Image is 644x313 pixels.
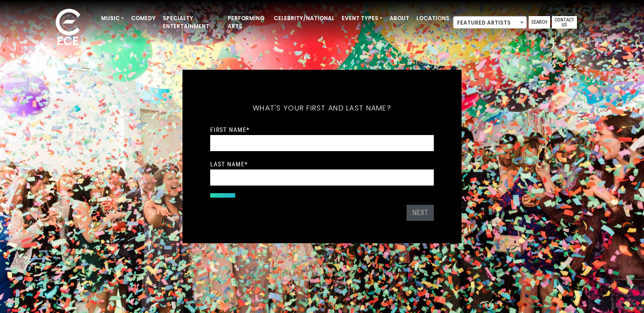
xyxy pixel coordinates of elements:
[224,11,270,34] a: Performing Arts
[210,92,434,124] h5: What's your first and last name?
[338,11,386,26] a: Event Types
[270,11,338,26] a: Celebrity/National
[127,11,159,26] a: Comedy
[529,16,550,29] a: Search
[453,16,527,29] span: Featured Artists
[386,11,413,26] a: About
[46,6,90,50] img: ece_new_logo_whitev2-1.png
[97,11,127,26] a: Music
[413,11,453,26] a: Locations
[453,17,526,29] span: Featured Artists
[210,126,250,134] label: First Name
[552,16,577,29] a: Contact Us
[159,11,224,34] a: Specialty Entertainment
[210,160,248,168] label: Last Name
